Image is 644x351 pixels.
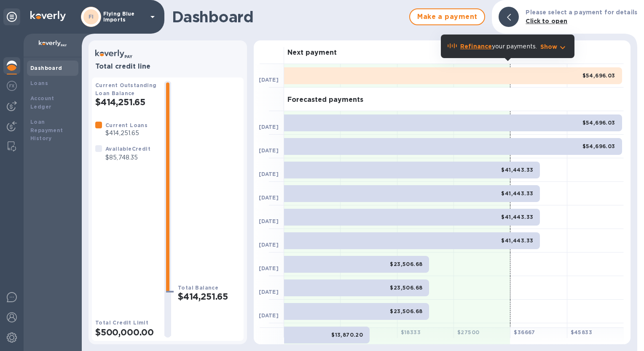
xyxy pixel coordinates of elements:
b: [DATE] [259,312,279,319]
b: $ 36667 [514,329,535,335]
b: $54,696.03 [582,120,615,126]
b: Click to open [526,18,567,24]
b: Loans [30,80,48,86]
p: Flying Blue Imports [103,11,145,23]
b: $41,443.33 [501,214,533,220]
p: Show [540,43,558,51]
b: Refinance [460,43,492,50]
b: Dashboard [30,65,62,71]
span: Make a payment [417,12,478,22]
b: [DATE] [259,218,279,224]
b: $23,506.68 [390,285,422,291]
b: Total Balance [178,285,218,291]
b: $23,506.68 [390,308,422,314]
p: $85,748.35 [105,153,150,162]
img: Logo [30,11,66,21]
h3: Forecasted payments [287,96,363,104]
b: [DATE] [259,147,279,154]
b: [DATE] [259,194,279,201]
b: $41,443.33 [501,190,533,197]
b: [DATE] [259,124,279,130]
b: $41,443.33 [501,167,533,173]
b: Total Credit Limit [95,319,148,326]
button: Make a payment [409,8,485,25]
b: [DATE] [259,265,279,271]
button: Show [540,43,568,51]
b: Please select a payment for details [526,9,637,16]
b: Available Credit [105,146,150,152]
b: [DATE] [259,77,279,83]
b: Current Loans [105,122,148,128]
b: $ 45833 [571,329,592,335]
p: your payments. [460,42,537,51]
b: FI [89,13,94,20]
img: Foreign exchange [7,81,17,91]
b: Loan Repayment History [30,119,63,142]
b: $23,506.68 [390,261,422,267]
b: $13,870.20 [331,332,363,338]
h2: $414,251.65 [95,97,158,107]
b: [DATE] [259,289,279,295]
b: [DATE] [259,171,279,177]
b: Current Outstanding Loan Balance [95,82,157,96]
b: Account Ledger [30,95,54,110]
h2: $500,000.00 [95,327,158,338]
h3: Total credit line [95,63,240,71]
h1: Dashboard [172,8,405,26]
h2: $414,251.65 [178,291,240,302]
h3: Next payment [287,49,337,57]
p: $414,251.65 [105,129,148,138]
b: [DATE] [259,242,279,248]
b: $41,443.33 [501,237,533,244]
b: $54,696.03 [582,143,615,149]
b: $54,696.03 [582,72,615,79]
